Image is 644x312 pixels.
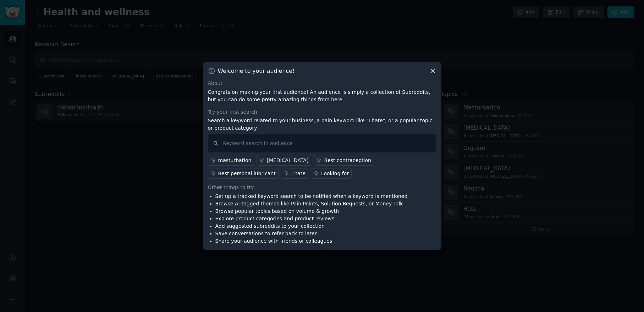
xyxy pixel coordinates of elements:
div: I hate [291,170,306,177]
input: Keyword search in audience [208,134,436,152]
p: Congrats on making your first audience! An audience is simply a collection of Subreddits, but you... [208,88,436,103]
p: Search a keyword related to your business, a pain keyword like "I hate", or a popular topic or pr... [208,117,436,132]
div: Other things to try [208,184,436,191]
a: masturbation [208,155,254,166]
a: [MEDICAL_DATA] [257,155,311,166]
li: Browse popular topics based on volume & growth [215,208,408,215]
li: Explore product categories and product reviews [215,215,408,222]
li: Set up a tracked keyword search to be notified when a keyword is mentioned [215,193,408,200]
div: About [208,80,436,87]
li: Save conversations to refer back to later [215,230,408,237]
div: Looking for [321,170,349,177]
div: [MEDICAL_DATA] [267,157,308,164]
h3: Welcome to your audience! [218,67,295,75]
a: Looking for [311,168,352,179]
a: Best personal lubricant [208,168,279,179]
li: Share your audience with friends or colleagues [215,237,408,245]
li: Browse AI-tagged themes like Pain Points, Solution Requests, or Money Talk [215,200,408,208]
div: Try your first search [208,108,436,116]
li: Add suggested subreddits to your collection [215,222,408,230]
div: Best contraception [324,157,371,164]
div: Best personal lubricant [218,170,276,177]
a: I hate [281,168,308,179]
a: Best contraception [314,155,374,166]
div: masturbation [218,157,252,164]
